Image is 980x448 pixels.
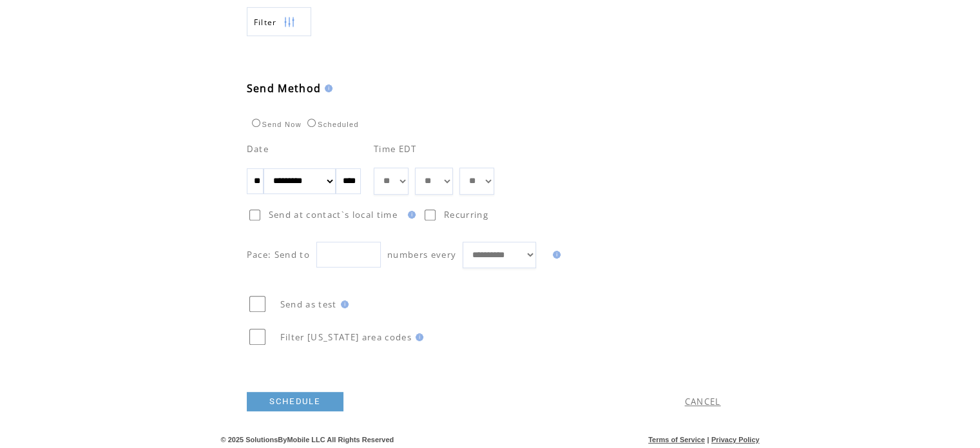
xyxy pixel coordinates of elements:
[247,7,311,36] a: Filter
[307,119,316,127] input: Scheduled
[252,119,260,127] input: Send Now
[404,211,416,219] img: help.gif
[247,392,343,411] a: SCHEDULE
[280,331,412,343] span: Filter [US_STATE] area codes
[321,84,332,92] img: help.gif
[707,436,709,443] span: |
[685,396,721,407] a: CANCEL
[549,251,561,258] img: help.gif
[337,300,349,308] img: help.gif
[254,17,277,28] span: Show filters
[280,298,337,310] span: Send as test
[283,8,295,37] img: filters.png
[444,209,488,220] span: Recurring
[374,143,417,155] span: Time EDT
[221,436,394,443] span: © 2025 SolutionsByMobile LLC All Rights Reserved
[247,249,310,260] span: Pace: Send to
[304,121,359,128] label: Scheduled
[249,121,302,128] label: Send Now
[711,436,760,443] a: Privacy Policy
[269,209,398,220] span: Send at contact`s local time
[387,249,456,260] span: numbers every
[247,143,269,155] span: Date
[247,81,322,95] span: Send Method
[648,436,705,443] a: Terms of Service
[412,333,423,341] img: help.gif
